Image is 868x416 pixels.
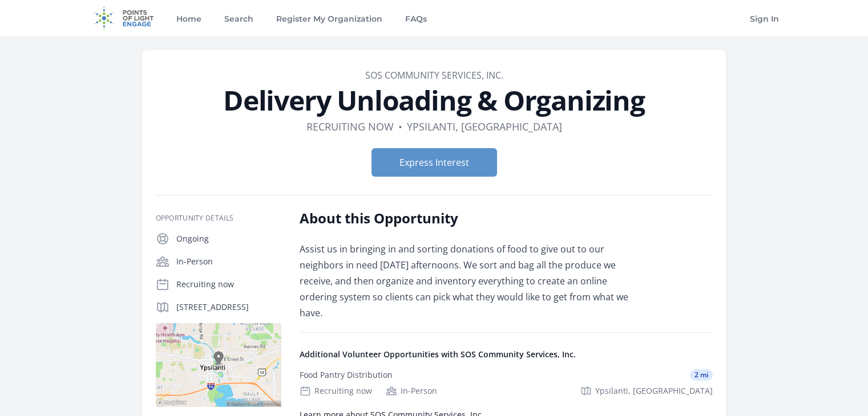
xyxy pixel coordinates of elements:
span: Ypsilanti, [GEOGRAPHIC_DATA] [595,385,713,397]
button: Express Interest [372,148,497,177]
p: [STREET_ADDRESS] [176,301,281,313]
div: • [398,119,402,134]
div: Recruiting now [300,385,372,397]
img: Map [156,323,281,407]
p: Recruiting now [176,279,281,290]
p: In-Person [176,256,281,267]
a: Food Pantry Distribution 2 mi Recruiting now In-Person Ypsilanti, [GEOGRAPHIC_DATA] [295,360,717,406]
a: SOS Community Services, Inc. [365,69,503,81]
h1: Delivery Unloading & Organizing [156,87,713,114]
h2: About this Opportunity [300,209,633,227]
div: Food Pantry Distribution [300,369,393,381]
dd: Recruiting now [306,119,394,134]
h4: Additional Volunteer Opportunities with SOS Community Services, Inc. [300,349,713,360]
span: 2 mi [690,369,713,381]
p: Assist us in bringing in and sorting donations of food to give out to our neighbors in need [DATE... [300,241,633,321]
h3: Opportunity Details [156,214,281,223]
p: Ongoing [176,233,281,244]
dd: Ypsilanti, [GEOGRAPHIC_DATA] [407,119,562,134]
div: In-Person [386,385,437,397]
